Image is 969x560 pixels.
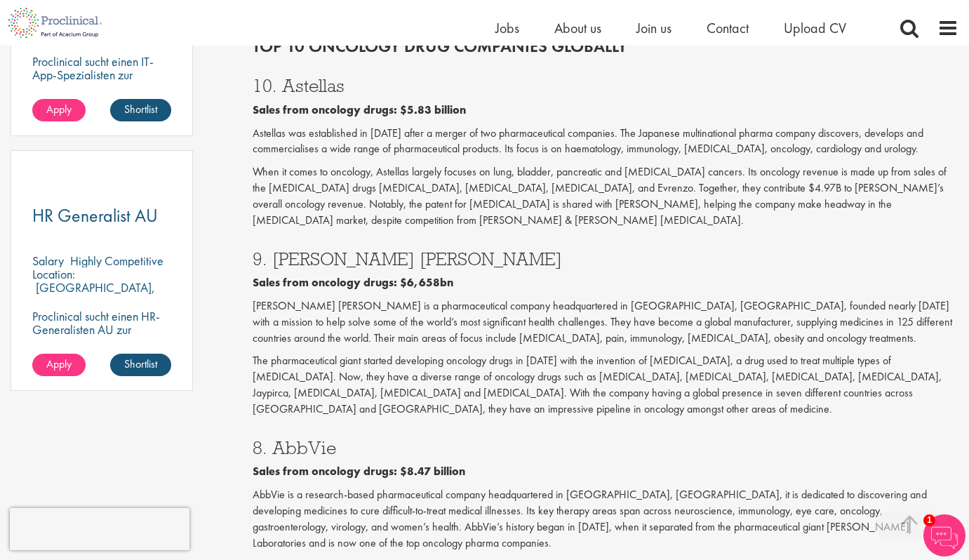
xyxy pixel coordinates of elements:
[32,99,86,121] a: Apply
[784,19,846,37] a: Upload CV
[253,76,958,95] h3: 10. Astellas
[253,487,958,551] p: AbbVie is a research-based pharmaceutical company headquartered in [GEOGRAPHIC_DATA], [GEOGRAPHIC...
[46,356,72,371] span: Apply
[253,275,453,290] b: Sales from oncology drugs: $6,658bn
[32,309,171,376] p: Proclinical sucht einen HR-Generalisten AU zur Verstärkung des Teams unseres Kunden in [GEOGRAPHI...
[253,37,958,55] h2: Top 10 Oncology drug companies globally
[253,250,958,268] h3: 9. [PERSON_NAME] [PERSON_NAME]
[32,354,86,376] a: Apply
[253,298,958,347] p: [PERSON_NAME] [PERSON_NAME] is a pharmaceutical company headquartered in [GEOGRAPHIC_DATA], [GEOG...
[707,19,749,37] a: Contact
[253,164,958,228] p: When it comes to oncology, Astellas largely focuses on lung, bladder, pancreatic and [MEDICAL_DAT...
[32,55,171,121] p: Proclinical sucht einen IT-App-Spezialisten zur Verstärkung des Teams unseres Kunden in der [GEOG...
[253,439,958,457] h3: 8. AbbVie
[253,464,465,479] b: Sales from oncology drugs: $8.47 billion
[110,354,171,376] a: Shortlist
[923,514,935,526] span: 1
[10,508,189,550] iframe: reCAPTCHA
[70,253,163,269] p: Highly Competitive
[253,353,958,417] p: The pharmaceutical giant started developing oncology drugs in [DATE] with the invention of [MEDIC...
[554,19,601,37] a: About us
[923,514,965,556] img: Chatbot
[32,279,155,309] p: [GEOGRAPHIC_DATA], [GEOGRAPHIC_DATA]
[253,102,466,117] b: Sales from oncology drugs: $5.83 billion
[495,19,519,37] a: Jobs
[253,126,958,158] p: Astellas was established in [DATE] after a merger of two pharmaceutical companies. The Japanese m...
[110,99,171,121] a: Shortlist
[32,266,75,282] span: Location:
[46,102,72,116] span: Apply
[32,207,171,225] a: HR Generalist AU
[32,253,64,269] span: Salary
[636,19,671,37] a: Join us
[32,204,158,227] span: HR Generalist AU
